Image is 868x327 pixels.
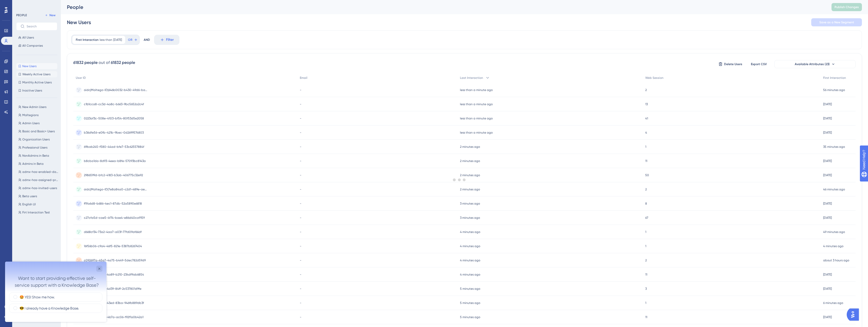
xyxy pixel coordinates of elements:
[22,88,42,93] span: Inactive Users
[49,13,56,17] span: New
[22,121,40,125] span: Admin Users
[16,169,60,175] button: admx-has-enabled-data-source
[16,104,60,110] button: New Admin Users
[22,210,50,214] span: Firt Interaction Test
[16,209,60,215] button: Firt Interaction Test
[22,170,58,174] span: admx-has-enabled-data-source
[811,18,862,26] button: Save as a New Segment
[67,19,91,26] div: New Users
[16,128,60,134] button: Basic and Basic+ Users
[16,153,60,159] button: NonAdmins in Beta
[22,202,36,206] span: English UI
[27,25,53,28] input: Search
[22,129,55,133] span: Basic and Basic+ Users
[22,44,43,48] span: All Companies
[5,262,106,322] iframe: UserGuiding Survey
[832,3,862,11] button: Publish Changes
[22,35,34,40] span: All Users
[22,154,49,158] span: NonAdmins in Beta
[22,178,58,182] span: admx-has-assigned-product
[12,1,32,7] span: Need Help?
[16,177,60,183] button: admx-has-assigned-product
[16,161,60,167] button: Admins in Beta
[22,146,47,150] span: Professional Users
[16,87,57,94] button: Inactive Users
[16,144,60,151] button: Professional Users
[43,12,57,18] button: New
[16,79,57,85] button: Monthly Active Users
[16,63,57,69] button: New Users
[16,136,60,142] button: Organization Users
[22,113,39,117] span: Maltegians
[16,193,60,199] button: Beta users
[22,186,57,190] span: admx-has-invited-users
[22,162,44,166] span: Admins in Beta
[16,71,57,77] button: Weekly Active Users
[67,4,819,11] div: People
[22,137,50,141] span: Organization Users
[835,5,859,9] span: Publish Changes
[22,64,36,68] span: New Users
[16,201,60,207] button: English UI
[819,20,854,24] span: Save as a New Segment
[22,72,50,76] span: Weekly Active Users
[22,80,52,84] span: Monthly Active Users
[16,120,60,126] button: Admin Users
[16,112,60,118] button: Maltegians
[22,194,37,198] span: Beta users
[22,105,46,109] span: New Admin Users
[847,307,862,322] iframe: UserGuiding AI Assistant Launcher
[16,34,57,41] button: All Users
[16,13,27,17] div: PEOPLE
[16,185,60,191] button: admx-has-invited-users
[16,43,57,49] button: All Companies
